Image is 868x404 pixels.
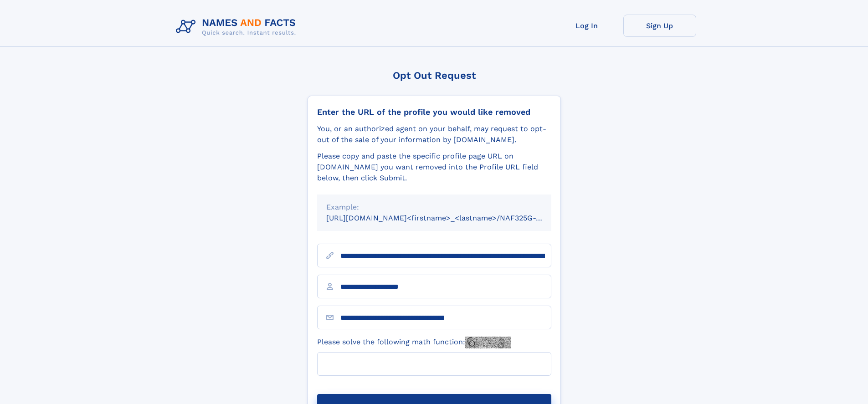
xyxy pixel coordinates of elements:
label: Please solve the following math function: [317,337,511,348]
div: Enter the URL of the profile you would like removed [317,107,551,117]
a: Sign Up [623,15,696,37]
img: Logo Names and Facts [172,15,303,39]
a: Log In [550,15,623,37]
div: Opt Out Request [308,70,561,81]
div: You, or an authorized agent on your behalf, may request to opt-out of the sale of your informatio... [317,123,551,145]
div: Please copy and paste the specific profile page URL on [DOMAIN_NAME] you want removed into the Pr... [317,151,551,184]
div: Example: [326,202,542,213]
small: [URL][DOMAIN_NAME]<firstname>_<lastname>/NAF325G-xxxxxxxx [326,214,569,222]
